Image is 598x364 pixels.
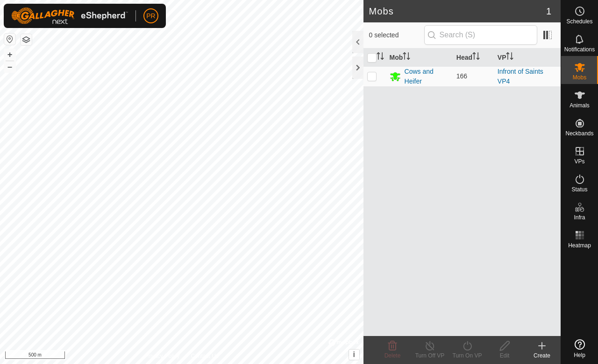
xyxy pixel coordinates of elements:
th: VP [494,49,561,67]
span: Status [571,187,587,192]
a: Help [561,336,598,362]
a: Privacy Policy [145,352,180,360]
button: Map Layers [21,34,32,45]
span: PR [146,11,155,21]
span: Delete [384,352,401,359]
button: – [4,61,15,72]
span: 1 [546,4,551,18]
button: i [349,350,359,360]
span: Help [574,352,585,358]
div: Turn On VP [448,351,486,360]
div: Turn Off VP [411,351,448,360]
span: Schedules [566,19,592,24]
span: Notifications [564,47,595,52]
div: Create [523,351,561,360]
a: Contact Us [191,352,218,360]
span: 0 selected [369,30,424,40]
button: Reset Map [4,34,15,45]
span: Infra [574,215,585,220]
th: Head [453,49,494,67]
span: Neckbands [565,131,593,136]
p-sorticon: Activate to sort [377,54,384,61]
span: VPs [574,159,584,164]
span: 166 [456,72,467,80]
div: Edit [486,351,523,360]
p-sorticon: Activate to sort [472,54,480,61]
a: Infront of Saints VP4 [498,68,543,85]
span: Animals [570,103,590,108]
span: Mobs [573,75,586,80]
th: Mob [386,49,453,67]
h2: Mobs [369,6,546,17]
button: + [4,49,15,60]
img: Gallagher Logo [11,7,128,24]
input: Search (S) [424,25,537,45]
span: Heatmap [568,243,591,248]
div: Cows and Heifer [405,67,449,86]
p-sorticon: Activate to sort [403,54,410,61]
p-sorticon: Activate to sort [506,54,513,61]
span: i [353,350,355,358]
